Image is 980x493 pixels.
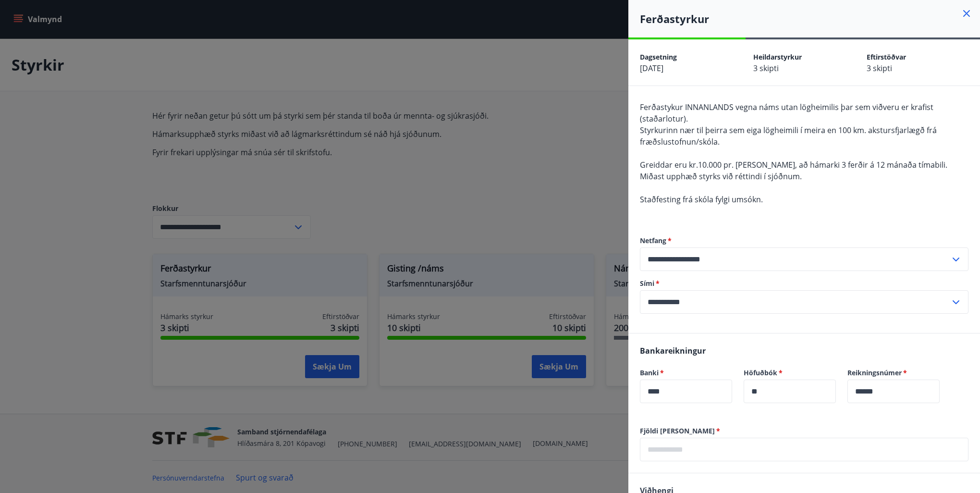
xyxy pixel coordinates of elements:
span: Greiddar eru kr.10.000 pr. [PERSON_NAME], að hámarki 3 ferðir á 12 mánaða tímabili. Miðast upphæð... [640,160,947,182]
label: Banki [640,368,732,378]
span: Styrkurinn nær til þeirra sem eiga lögheimili í meira en 100 km. akstursfjarlægð frá fræðslustofn... [640,125,937,147]
label: Höfuðbók [744,368,836,378]
span: 3 skipti [867,63,892,74]
span: Eftirstöðvar [867,52,906,62]
label: Sími [640,279,968,288]
h4: Ferðastyrkur [640,12,980,26]
label: Netfang [640,236,968,246]
div: Fjöldi ferða [640,438,968,461]
span: Heildarstyrkur [753,52,802,62]
span: Bankareikningur [640,345,706,356]
span: Staðfesting frá skóla fylgi umsókn. [640,194,763,205]
label: Reikningsnúmer [847,368,940,378]
span: [DATE] [640,63,663,74]
label: Fjöldi [PERSON_NAME] [640,426,968,436]
span: 3 skipti [753,63,779,74]
span: Ferðastykur INNANLANDS vegna náms utan lögheimilis þar sem viðveru er krafist (staðarlotur). [640,102,933,124]
span: Dagsetning [640,52,677,62]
